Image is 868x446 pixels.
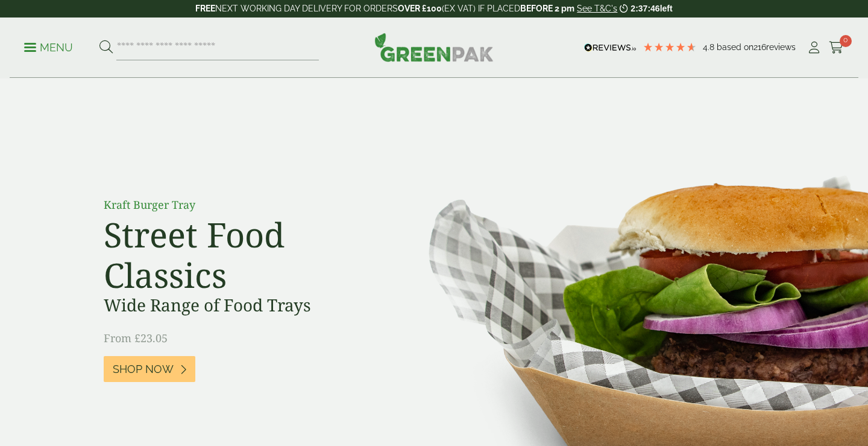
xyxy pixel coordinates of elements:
[104,331,168,345] span: From £23.05
[631,4,659,13] span: 2:37:46
[717,42,753,52] span: Based on
[829,42,844,54] i: Cart
[584,43,637,52] img: REVIEWS.io
[703,42,717,52] span: 4.8
[660,4,673,13] span: left
[113,363,174,376] span: Shop Now
[577,4,617,13] a: See T&C's
[766,42,796,52] span: reviews
[104,197,375,213] p: Kraft Burger Tray
[104,356,195,382] a: Shop Now
[829,39,844,57] a: 0
[520,4,574,13] strong: BEFORE 2 pm
[104,214,375,295] h2: Street Food Classics
[643,42,697,53] div: 4.79 Stars
[195,4,215,13] strong: FREE
[840,35,852,47] span: 0
[807,42,822,54] i: My Account
[24,40,73,55] p: Menu
[374,33,494,62] img: GreenPak Supplies
[398,4,442,13] strong: OVER £100
[104,295,375,316] h3: Wide Range of Food Trays
[753,42,766,52] span: 216
[24,40,73,53] a: Menu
